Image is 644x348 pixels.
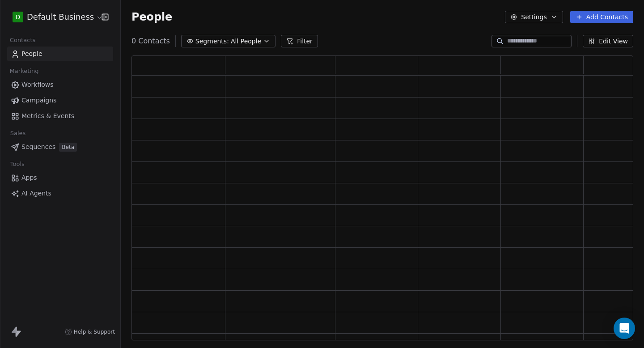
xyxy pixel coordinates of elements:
button: Settings [505,11,563,23]
span: People [131,10,172,24]
span: Tools [6,157,28,171]
button: Filter [281,35,318,47]
span: Default Business [27,11,94,23]
span: Beta [59,143,77,152]
span: Campaigns [21,96,56,105]
a: People [7,47,113,61]
a: Workflows [7,77,113,92]
span: Help & Support [74,328,115,335]
div: Open Intercom Messenger [614,318,635,339]
span: Contacts [6,34,39,47]
button: Add Contacts [570,11,633,23]
a: AI Agents [7,186,113,201]
span: People [21,49,42,59]
span: Segments: [195,37,229,46]
span: D [16,13,21,21]
a: Metrics & Events [7,109,113,123]
button: DDefault Business [11,9,95,25]
span: Sequences [21,142,55,152]
span: Marketing [6,64,42,78]
span: Workflows [21,80,54,89]
a: Help & Support [65,328,115,335]
span: AI Agents [21,189,51,198]
span: Metrics & Events [21,111,74,121]
span: Apps [21,173,37,182]
a: SequencesBeta [7,140,113,154]
span: Sales [6,127,30,140]
a: Apps [7,170,113,185]
span: 0 Contacts [131,36,170,47]
a: Campaigns [7,93,113,108]
span: All People [231,37,261,46]
button: Edit View [583,35,633,47]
